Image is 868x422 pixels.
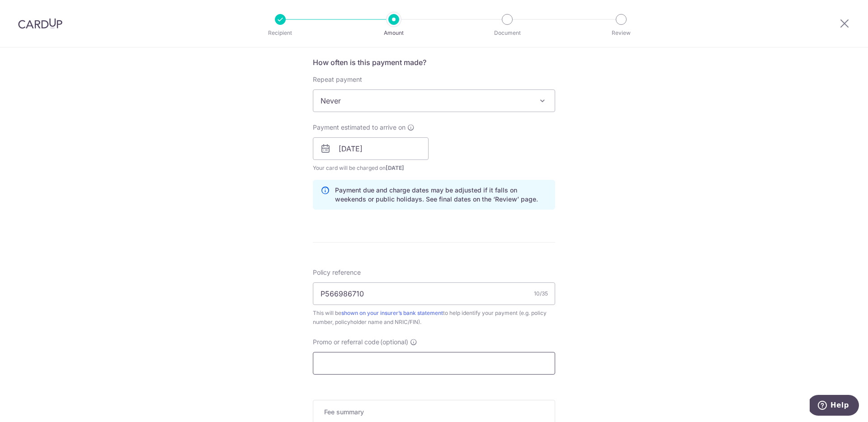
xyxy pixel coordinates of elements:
[18,18,62,29] img: CardUp
[313,309,555,327] div: This will be to help identify your payment (e.g. policy number, policyholder name and NRIC/FIN).
[313,338,379,347] span: Promo or referral code
[360,28,427,38] p: Amount
[313,137,429,160] input: DD / MM / YYYY
[386,164,404,171] span: [DATE]
[247,28,314,38] p: Recipient
[534,289,548,298] div: 10/35
[810,395,859,417] iframe: Opens a widget where you can find more information
[313,89,555,112] span: Never
[313,268,361,277] label: Policy reference
[380,338,408,347] span: (optional)
[313,90,555,112] span: Never
[588,28,655,38] p: Review
[341,309,443,316] a: shown on your insurer’s bank statement
[313,57,555,68] h5: How often is this payment made?
[335,186,547,204] p: Payment due and charge dates may be adjusted if it falls on weekends or public holidays. See fina...
[313,164,429,173] span: Your card will be charged on
[324,408,544,417] h5: Fee summary
[474,28,541,38] p: Document
[313,75,362,84] label: Repeat payment
[313,123,406,132] span: Payment estimated to arrive on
